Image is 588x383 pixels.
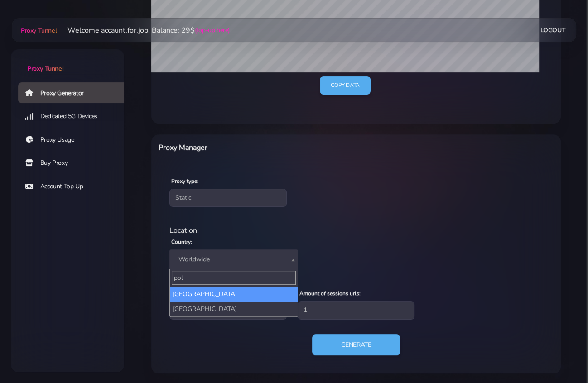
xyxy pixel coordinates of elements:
li: [GEOGRAPHIC_DATA] [170,287,298,302]
a: Buy Proxy [18,153,131,173]
a: Proxy Tunnel [11,49,124,73]
a: Proxy Generator [18,82,131,103]
iframe: Webchat Widget [454,235,577,372]
a: Proxy Usage [18,129,131,150]
button: Generate [312,334,400,356]
input: Search [172,271,296,285]
span: Worldwide [175,253,293,266]
li: [GEOGRAPHIC_DATA] [170,302,298,316]
a: Proxy Tunnel [19,23,57,38]
label: Country: [171,238,192,246]
a: Logout [540,22,565,38]
div: Proxy Settings: [164,277,548,287]
span: Proxy Tunnel [27,64,63,73]
a: Copy data [320,76,370,95]
span: Proxy Tunnel [21,26,57,35]
div: Location: [164,225,548,236]
li: Welcome accaunt.for.job. Balance: 29$ [57,25,230,36]
label: Amount of sessions urls: [299,289,361,297]
a: (top-up here) [195,25,230,35]
a: Account Top Up [18,176,131,197]
h6: Proxy Manager [159,142,385,153]
span: Worldwide [169,249,298,269]
a: Dedicated 5G Devices [18,106,131,127]
label: Proxy type: [171,177,198,185]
